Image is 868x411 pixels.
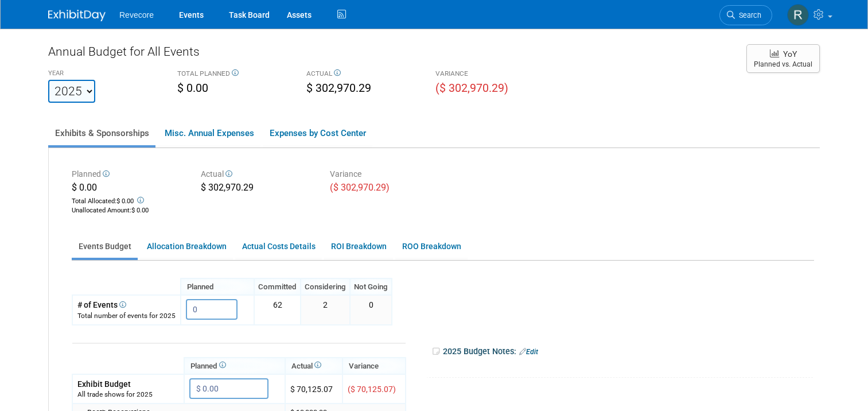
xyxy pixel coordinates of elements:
[435,82,508,95] span: ($ 302,970.29)
[201,168,313,181] div: Actual
[330,182,390,193] span: ($ 302,970.29)
[285,374,342,404] td: $ 70,125.07
[746,44,820,73] button: YoY Planned vs. Actual
[735,11,761,20] span: Search
[77,378,179,390] div: Exhibit Budget
[719,5,772,25] a: Search
[177,69,289,80] div: TOTAL PLANNED
[72,195,184,206] div: Total Allocated:
[116,197,134,205] span: $ 0.00
[48,69,160,80] div: YEAR
[72,235,138,258] a: Events Budget
[77,390,179,400] div: All trade shows for 2025
[263,121,372,145] a: Expenses by Cost Center
[72,168,184,181] div: Planned
[201,181,313,196] div: $ 302,970.29
[72,182,97,193] span: $ 0.00
[783,49,797,59] span: YoY
[254,295,301,324] td: 62
[72,207,130,214] span: Unallocated Amount
[48,10,106,21] img: ExhibitDay
[235,235,322,258] a: Actual Costs Details
[301,278,350,295] th: Considering
[787,4,809,26] img: Rachael Sires
[330,168,442,181] div: Variance
[158,121,260,145] a: Misc. Annual Expenses
[348,385,396,394] span: ($ 70,125.07)
[306,82,371,95] span: $ 302,970.29
[72,206,184,215] div: :
[431,343,813,360] div: 2025 Budget Notes:
[435,69,547,80] div: VARIANCE
[140,235,233,258] a: Allocation Breakdown
[119,10,154,20] span: Revecore
[350,295,392,324] td: 0
[48,43,735,66] div: Annual Budget for All Events
[301,295,350,324] td: 2
[324,235,393,258] a: ROI Breakdown
[306,69,418,80] div: ACTUAL
[181,278,254,295] th: Planned
[342,358,406,374] th: Variance
[48,121,155,145] a: Exhibits & Sponsorships
[77,299,176,311] div: # of Events
[131,207,149,214] span: $ 0.00
[519,348,538,356] a: Edit
[77,311,176,321] div: Total number of events for 2025
[350,278,392,295] th: Not Going
[254,278,301,295] th: Committed
[285,358,342,374] th: Actual
[184,358,285,374] th: Planned
[177,82,208,95] span: $ 0.00
[395,235,468,258] a: ROO Breakdown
